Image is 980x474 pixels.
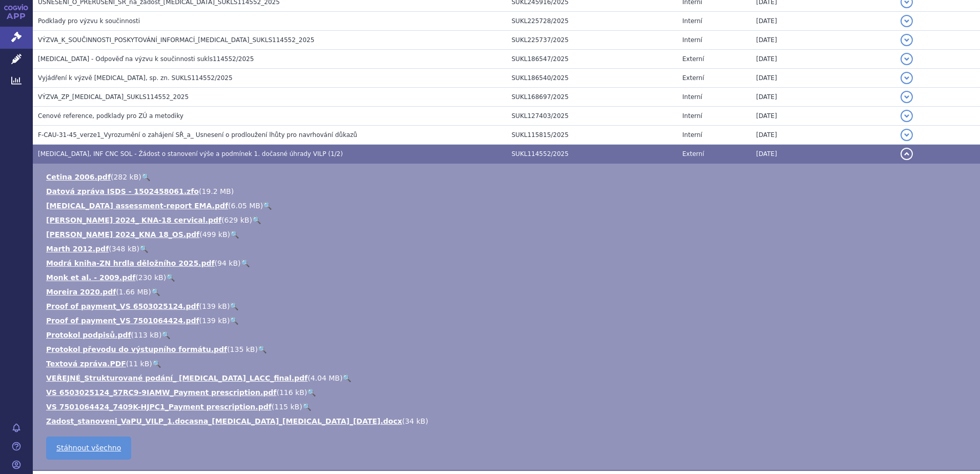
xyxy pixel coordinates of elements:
a: Proof of payment_VS 6503025124.pdf [46,302,199,310]
li: ( ) [46,315,970,326]
a: 🔍 [139,245,148,253]
li: ( ) [46,272,970,283]
li: ( ) [46,402,970,412]
span: 282 kB [113,173,138,181]
a: 🔍 [307,388,316,397]
span: Interní [682,131,702,139]
button: detail [901,148,913,160]
li: ( ) [46,416,970,426]
a: [PERSON_NAME] 2024_KNA 18_OS.pdf [46,230,199,239]
li: ( ) [46,330,970,340]
span: Podklady pro výzvu k součinnosti [38,17,140,25]
span: 629 kB [224,216,250,224]
span: 6.05 MB [231,202,260,210]
span: 19.2 MB [201,187,231,195]
a: Cetina 2006.pdf [46,173,111,181]
a: VS 7501064424_7409K-HJPC1_Payment prescription.pdf [46,403,272,411]
span: Vyjádření k výzvě KEYTRUDA, sp. zn. SUKLS114552/2025 [38,74,233,82]
a: 🔍 [252,216,261,224]
span: 135 kB [230,345,255,353]
button: detail [901,91,913,103]
span: Externí [682,150,704,157]
span: Interní [682,93,702,101]
span: Interní [682,36,702,44]
a: 🔍 [258,345,267,353]
a: [MEDICAL_DATA] assessment-report EMA.pdf [46,202,228,210]
li: ( ) [46,387,970,398]
span: 34 kB [405,417,425,425]
button: detail [901,53,913,65]
td: SUKL168697/2025 [506,88,677,107]
td: [DATE] [751,126,895,145]
li: ( ) [46,301,970,311]
td: SUKL127403/2025 [506,107,677,126]
li: ( ) [46,186,970,196]
span: 116 kB [279,388,304,397]
li: ( ) [46,373,970,383]
button: detail [901,34,913,46]
td: [DATE] [751,69,895,88]
a: Protokol podpisů.pdf [46,331,131,339]
span: 11 kB [129,360,149,368]
li: ( ) [46,287,970,297]
a: 🔍 [263,202,272,210]
a: 🔍 [152,360,161,368]
a: 🔍 [141,173,150,181]
span: 499 kB [202,230,228,239]
td: [DATE] [751,50,895,69]
a: [PERSON_NAME] 2024_ KNA-18 cervical.pdf [46,216,221,224]
span: KEYTRUDA, INF CNC SOL - Žádost o stanovení výše a podmínek 1. dočasné úhrady VILP (1/2) [38,150,343,157]
td: [DATE] [751,31,895,50]
a: VEŘEJNÉ_Strukturované podání_ [MEDICAL_DATA]_LACC_final.pdf [46,374,308,382]
a: 🔍 [166,273,175,282]
td: SUKL186540/2025 [506,69,677,88]
td: SUKL225728/2025 [506,12,677,31]
a: Zadost_stanoveni_VaPU_VILP_1.docasna_[MEDICAL_DATA]_[MEDICAL_DATA]_[DATE].docx [46,417,402,425]
a: Textová zpráva.PDF [46,360,126,368]
span: 113 kB [134,331,159,339]
a: Modrá kniha-ZN hrdla děložního 2025.pdf [46,259,215,267]
td: [DATE] [751,88,895,107]
span: 94 kB [217,259,238,267]
span: KEYTRUDA - Odpověď na výzvu k součinnosti sukls114552/2025 [38,55,254,63]
span: 4.04 MB [311,374,340,382]
span: 348 kB [112,245,137,253]
td: SUKL225737/2025 [506,31,677,50]
span: Externí [682,55,704,63]
a: Proof of payment_VS 7501064424.pdf [46,317,199,325]
li: ( ) [46,359,970,369]
span: Cenové reference, podklady pro ZÚ a metodiky [38,112,183,120]
td: SUKL115815/2025 [506,126,677,145]
button: detail [901,15,913,27]
td: SUKL114552/2025 [506,145,677,164]
span: 139 kB [202,317,227,325]
button: detail [901,72,913,84]
span: 139 kB [202,302,227,310]
a: 🔍 [230,317,238,325]
button: detail [901,129,913,141]
a: Moreira 2020.pdf [46,288,116,296]
li: ( ) [46,201,970,211]
a: 🔍 [230,230,239,239]
a: 🔍 [241,259,250,267]
a: VS 6503025124_57RC9-9IAMW_Payment prescription.pdf [46,388,276,397]
span: Interní [682,17,702,25]
li: ( ) [46,215,970,225]
span: 1.66 MB [119,288,148,296]
a: Monk et al. - 2009.pdf [46,273,135,282]
li: ( ) [46,344,970,354]
li: ( ) [46,258,970,268]
td: [DATE] [751,107,895,126]
a: Datová zpráva ISDS - 1502458061.zfo [46,187,199,195]
a: 🔍 [302,403,311,411]
a: 🔍 [230,302,238,310]
a: 🔍 [151,288,160,296]
a: Stáhnout všechno [46,437,131,460]
a: Protokol převodu do výstupního formátu.pdf [46,345,227,353]
li: ( ) [46,244,970,254]
td: [DATE] [751,145,895,164]
a: Marth 2012.pdf [46,245,109,253]
button: detail [901,110,913,122]
li: ( ) [46,229,970,240]
td: SUKL186547/2025 [506,50,677,69]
